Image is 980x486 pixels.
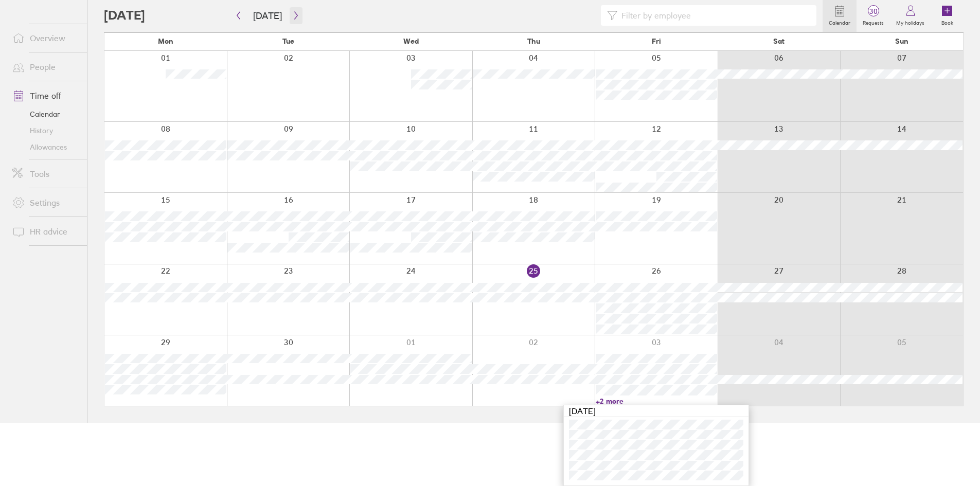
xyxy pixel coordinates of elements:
[890,17,931,26] label: My holidays
[823,17,857,26] label: Calendar
[527,37,540,45] span: Thu
[4,221,87,242] a: HR advice
[857,17,890,26] label: Requests
[282,37,294,45] span: Tue
[857,7,890,15] span: 30
[158,37,173,45] span: Mon
[652,37,661,45] span: Fri
[935,17,959,26] label: Book
[773,37,785,45] span: Sat
[245,7,290,24] button: [DATE]
[4,192,87,213] a: Settings
[4,122,87,139] a: History
[4,164,87,184] a: Tools
[4,57,87,77] a: People
[4,106,87,122] a: Calendar
[617,6,810,25] input: Filter by employee
[596,397,717,406] a: +2 more
[564,405,749,417] div: [DATE]
[4,85,87,106] a: Time off
[4,139,87,155] a: Allowances
[895,37,908,45] span: Sun
[403,37,419,45] span: Wed
[4,28,87,48] a: Overview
